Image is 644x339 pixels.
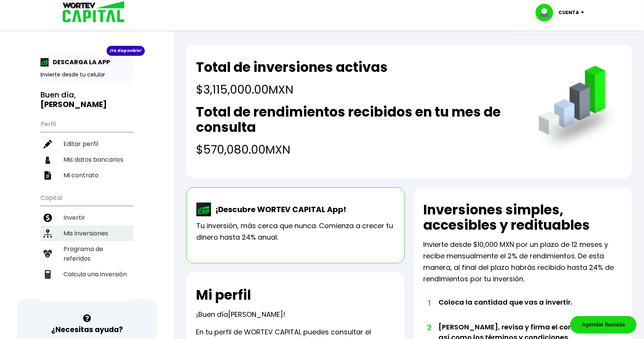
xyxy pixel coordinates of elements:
img: app-icon [40,58,49,67]
a: Mi contrato [40,167,133,183]
a: Mis inversiones [40,225,133,241]
img: datos-icon.10cf9172.svg [44,156,52,164]
div: ¡Ya disponible! [107,46,145,56]
span: 2 [427,322,431,333]
img: editar-icon.952d3147.svg [44,140,52,148]
span: [PERSON_NAME] [228,310,283,319]
img: calculadora-icon.17d418c4.svg [44,270,52,279]
h2: Mi perfil [196,287,251,303]
a: Mis datos bancarios [40,152,133,167]
h3: Buen día, [40,90,133,109]
ul: Perfil [40,115,133,183]
h4: $570,080.00 MXN [196,141,523,158]
img: inversiones-icon.6695dc30.svg [44,229,52,238]
span: 1 [427,297,431,308]
img: grafica.516fef24.png [535,66,622,152]
div: Agendar llamada [570,316,636,333]
p: ¡Descubre WORTEV CAPITAL App! [212,204,346,215]
p: Invierte desde tu celular [40,71,133,79]
img: invertir-icon.b3b967d7.svg [44,214,52,222]
img: wortev-capital-app-icon [196,203,212,216]
h2: Total de inversiones activas [196,60,388,75]
a: Invertir [40,210,133,225]
ul: Capital [40,189,133,301]
p: Invierte desde $10,000 MXN por un plazo de 12 meses y recibe mensualmente el 2% de rendimientos. ... [424,239,622,285]
h2: Total de rendimientos recibidos en tu mes de consulta [196,104,523,135]
a: Editar perfil [40,136,133,152]
li: Coloca la cantidad que vas a invertir. [439,297,602,322]
p: Cuenta [558,7,579,18]
b: [PERSON_NAME] [40,99,107,110]
img: recomiendanos-icon.9b8e9327.svg [44,250,52,258]
p: DESCARGA LA APP [49,57,110,67]
a: Programa de referidos [40,241,133,266]
img: profile-image [536,4,558,21]
p: ¡Buen día ! [196,309,285,320]
img: contrato-icon.f2db500c.svg [44,171,52,180]
h2: Inversiones simples, accesibles y redituables [424,202,622,233]
p: Tu inversión, más cerca que nunca. Comienza a crecer tu dinero hasta 24% anual. [196,220,394,243]
h3: ¿Necesitas ayuda? [51,324,123,335]
img: icon-down [579,11,589,14]
h4: $3,115,000.00 MXN [196,81,388,98]
a: Calcula una inversión [40,266,133,282]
